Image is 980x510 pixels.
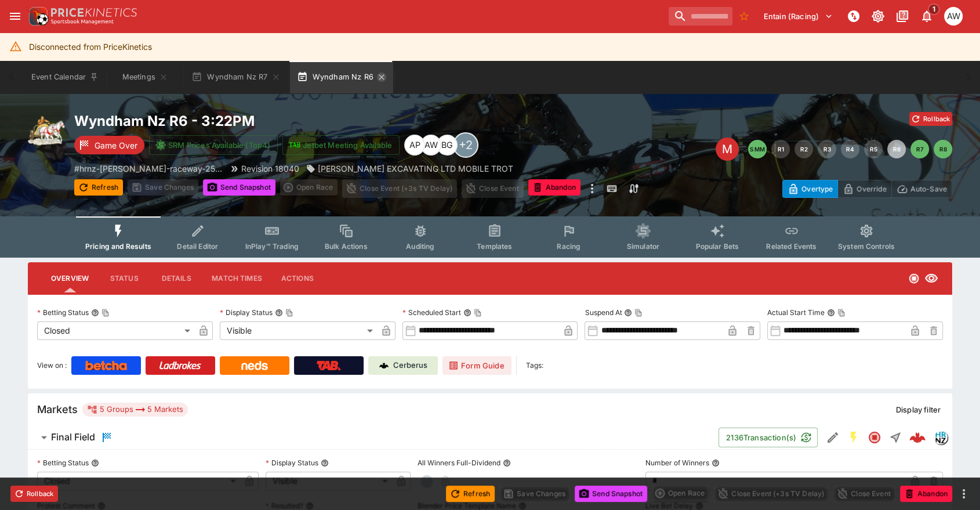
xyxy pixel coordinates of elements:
button: Number of Winners [712,459,720,467]
svg: Closed [868,431,881,444]
button: Wyndham Nz R7 [184,61,287,93]
span: Pricing and Results [85,242,151,251]
button: Documentation [892,6,913,27]
span: Detail Editor [177,242,218,251]
button: Wyndham Nz R6 [290,61,393,93]
h2: Copy To Clipboard [74,112,513,130]
div: Edit Meeting [716,138,739,161]
button: Toggle light/dark mode [868,6,888,27]
span: Racing [557,242,580,251]
span: InPlay™ Trading [245,242,299,251]
div: Start From [782,180,952,198]
img: logo-cerberus--red.svg [909,429,925,446]
button: SMM [748,140,767,158]
p: Auto-Save [910,183,947,195]
svg: Closed [908,273,920,284]
h5: Markets [37,403,78,416]
p: Overtype [801,183,833,195]
button: Event Calendar [24,61,106,93]
div: +2 [453,132,478,158]
p: Display Status [266,458,318,468]
button: Rollback [909,112,952,126]
button: more [585,179,599,198]
img: harness_racing.png [28,112,65,149]
button: All Winners Full-Dividend [503,459,511,467]
div: Visible [220,321,377,340]
img: Neds [241,361,267,370]
button: Display StatusCopy To Clipboard [275,309,283,317]
button: Actions [271,265,324,292]
button: Abandon [900,486,952,502]
div: Amanda Whitta [944,7,963,26]
span: System Controls [838,242,895,251]
svg: Visible [924,272,938,285]
img: Cerberus [379,361,389,370]
button: Edit Detail [822,427,843,448]
p: Revision 18040 [241,162,299,175]
button: more [957,487,971,501]
button: Scheduled StartCopy To Clipboard [463,309,471,317]
div: 7b285160-e150-4d53-aed5-94119fd367c4 [909,429,925,446]
button: Auto-Save [891,180,952,198]
label: Tags: [526,356,543,375]
button: Copy To Clipboard [474,309,482,317]
div: Amanda Whitta [420,135,441,155]
p: Copy To Clipboard [74,162,223,175]
button: R3 [818,140,836,158]
img: hrnz [934,431,947,444]
div: Ben Grimstone [437,135,458,155]
button: R2 [794,140,813,158]
img: Sportsbook Management [51,19,114,24]
button: Meetings [108,61,182,93]
button: Display filter [889,400,948,419]
a: Cerberus [368,356,438,375]
span: Bulk Actions [325,242,368,251]
img: jetbet-logo.svg [289,139,300,151]
p: Scheduled Start [402,308,461,317]
button: R4 [841,140,859,158]
div: MARSHALL EXCAVATING LTD MOBILE TROT [306,162,513,175]
button: Override [837,180,891,198]
button: No Bookmarks [735,7,753,26]
span: Mark an event as closed and abandoned. [900,487,952,498]
p: Betting Status [37,458,89,468]
div: split button [652,485,709,501]
button: R7 [910,140,929,158]
button: Straight [885,427,906,448]
button: Copy To Clipboard [837,309,845,317]
button: Send Snapshot [203,179,275,196]
input: search [669,7,732,26]
span: Popular Bets [695,242,739,251]
button: Notifications [916,6,937,27]
button: Display Status [321,459,329,467]
span: Auditing [406,242,434,251]
p: Betting Status [37,308,89,317]
button: Jetbet Meeting Available [282,135,400,155]
span: 1 [928,3,940,15]
button: NOT Connected to PK [843,6,864,27]
button: Status [98,265,150,292]
div: split button [280,179,337,196]
button: Match Times [202,265,271,292]
button: R1 [771,140,790,158]
button: Suspend AtCopy To Clipboard [624,309,632,317]
span: Templates [477,242,512,251]
label: View on : [37,356,67,375]
img: TabNZ [317,361,341,370]
img: Ladbrokes [159,361,201,370]
button: R8 [934,140,952,158]
button: Copy To Clipboard [285,309,293,317]
img: PriceKinetics [51,8,137,17]
span: Mark an event as closed and abandoned. [528,181,580,193]
button: Actual Start TimeCopy To Clipboard [827,309,835,317]
p: Suspend At [585,308,622,317]
button: Details [150,265,202,292]
nav: pagination navigation [748,140,952,158]
button: Send Snapshot [575,486,647,502]
span: Related Events [766,242,816,251]
p: Game Over [95,139,137,151]
button: Rollback [10,486,58,502]
button: Betting StatusCopy To Clipboard [91,309,99,317]
button: Betting Status [91,459,99,467]
button: R5 [864,140,883,158]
